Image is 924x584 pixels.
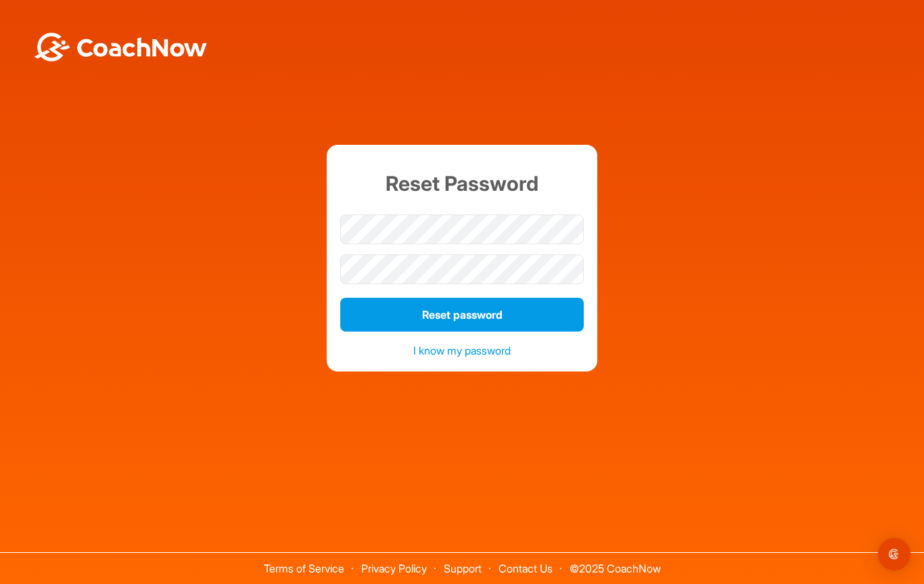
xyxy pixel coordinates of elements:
[32,32,208,62] img: BwLJSsUCoWCh5upNqxVrqldRgqLPVwmV24tXu5FoVAoFEpwwqQ3VIfuoInZCoVCoTD4vwADAC3ZFMkVEQFDAAAAAElFTkSuQmCC
[340,158,584,209] h1: Reset Password
[563,553,668,574] span: © 2025 CoachNow
[499,562,553,575] a: Contact Us
[444,562,482,575] a: Support
[413,344,511,357] a: I know my password
[340,298,584,332] button: Reset password
[878,538,910,570] div: Open Intercom Messenger
[264,562,344,575] a: Terms of Service
[361,562,427,575] a: Privacy Policy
